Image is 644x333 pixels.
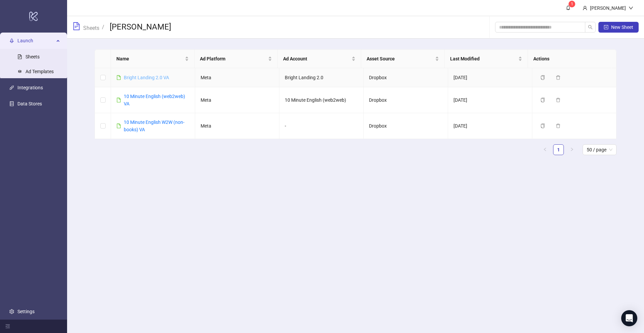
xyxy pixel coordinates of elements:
[279,113,364,139] td: -
[448,87,532,113] td: [DATE]
[25,69,54,74] a: Ad Templates
[553,144,564,155] li: 1
[9,38,14,43] span: rocket
[587,145,612,155] span: 50 / page
[116,55,183,62] span: Name
[195,68,279,87] td: Meta
[570,147,574,151] span: right
[278,50,361,68] th: Ad Account
[116,124,121,128] span: file
[556,98,560,102] span: delete
[195,50,278,68] th: Ad Platform
[116,98,121,102] span: file
[567,144,577,155] button: right
[566,5,571,10] span: bell
[598,22,639,33] button: New Sheet
[445,50,528,68] th: Last Modified
[279,68,364,87] td: Bright Landing 2.0
[5,324,10,329] span: menu-fold
[195,87,279,113] td: Meta
[553,145,563,155] a: 1
[583,144,616,155] div: Page Size
[629,6,633,10] span: down
[17,101,42,106] a: Data Stores
[124,94,185,106] a: 10 Minute English (web2web) VA
[364,113,448,139] td: Dropbox
[540,98,545,102] span: copy
[588,25,593,30] span: search
[540,144,550,155] button: left
[25,54,40,59] a: Sheets
[611,25,633,30] span: New Sheet
[448,68,532,87] td: [DATE]
[540,144,550,155] li: Previous Page
[540,75,545,80] span: copy
[583,6,587,10] span: user
[367,55,434,62] span: Asset Source
[111,50,195,68] th: Name
[17,85,43,90] a: Integrations
[567,144,577,155] li: Next Page
[72,22,80,30] span: file-text
[195,113,279,139] td: Meta
[587,4,629,12] div: [PERSON_NAME]
[364,87,448,113] td: Dropbox
[543,147,547,151] span: left
[279,87,364,113] td: 10 Minute English (web2web)
[569,1,575,7] sup: 1
[200,55,267,62] span: Ad Platform
[116,75,121,80] span: file
[17,34,54,47] span: Launch
[556,75,560,80] span: delete
[604,25,608,30] span: plus-square
[102,22,104,33] li: /
[528,50,611,68] th: Actions
[448,113,532,139] td: [DATE]
[124,120,184,132] a: 10 Minute English W2W (non-books) VA
[571,2,573,6] span: 1
[556,124,560,128] span: delete
[110,22,171,33] h3: [PERSON_NAME]
[283,55,350,62] span: Ad Account
[124,75,169,80] a: Bright Landing 2.0 VA
[450,55,517,62] span: Last Modified
[621,310,637,326] div: Open Intercom Messenger
[540,124,545,128] span: copy
[17,309,35,314] a: Settings
[364,68,448,87] td: Dropbox
[361,50,445,68] th: Asset Source
[82,24,101,31] a: Sheets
